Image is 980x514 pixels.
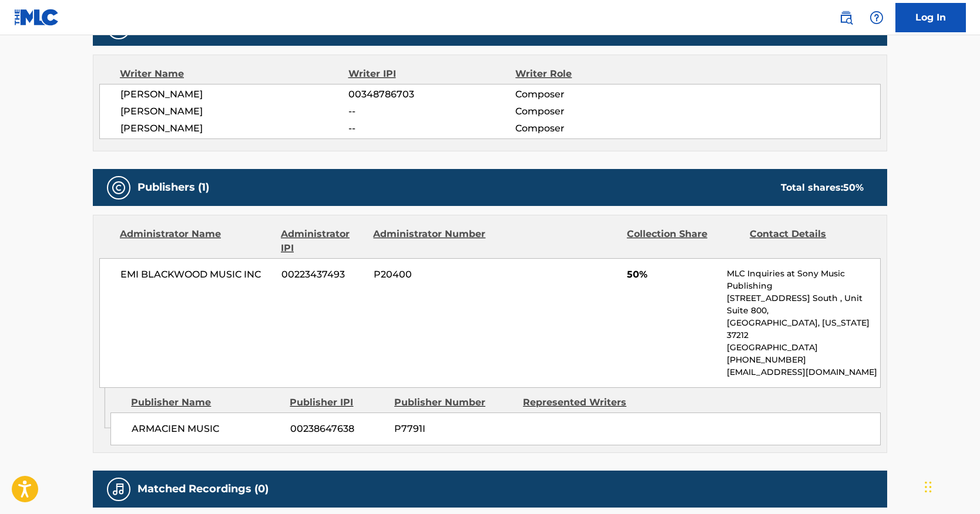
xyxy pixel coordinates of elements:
p: [GEOGRAPHIC_DATA] [727,341,880,354]
p: [EMAIL_ADDRESS][DOMAIN_NAME] [727,366,880,378]
span: ARMACIEN MUSIC [132,422,281,436]
span: [PERSON_NAME] [120,121,348,136]
span: [PERSON_NAME] [120,104,348,119]
a: Public Search [834,6,858,29]
span: P7791I [394,422,514,436]
div: Administrator IPI [281,227,364,255]
img: Matched Recordings [112,482,126,496]
img: search [839,11,853,25]
img: MLC Logo [14,9,59,26]
div: Administrator Number [373,227,487,255]
span: 50% [627,268,718,282]
span: -- [348,104,515,119]
p: [GEOGRAPHIC_DATA], [US_STATE] 37212 [727,317,880,341]
span: EMI BLACKWOOD MUSIC INC [120,268,273,282]
span: -- [348,121,515,136]
span: 50 % [843,182,864,193]
div: Publisher Number [394,395,514,410]
div: Contact Details [750,227,864,255]
img: help [870,11,884,25]
div: Writer Name [120,67,348,81]
div: Total shares: [781,181,864,195]
div: Administrator Name [120,227,272,255]
span: [PERSON_NAME] [120,87,348,102]
iframe: Chat Widget [921,458,980,514]
a: Log In [895,3,966,32]
p: [PHONE_NUMBER] [727,354,880,366]
div: Drag [925,469,932,505]
img: Publishers [112,181,126,195]
div: Help [865,6,888,29]
div: Writer Role [515,67,667,81]
div: Collection Share [627,227,741,255]
h5: Publishers (1) [137,181,209,194]
h5: Matched Recordings (0) [137,482,269,496]
span: 00223437493 [281,268,365,282]
p: [STREET_ADDRESS] South , Unit Suite 800, [727,292,880,317]
span: P20400 [374,268,488,282]
div: Writer IPI [348,67,516,81]
span: Composer [515,104,667,119]
p: MLC Inquiries at Sony Music Publishing [727,268,880,292]
span: Composer [515,87,667,102]
span: 00238647638 [290,422,385,436]
span: Composer [515,121,667,136]
div: Publisher IPI [290,395,385,410]
div: Publisher Name [131,395,281,410]
div: Represented Writers [523,395,643,410]
span: 00348786703 [348,87,515,102]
